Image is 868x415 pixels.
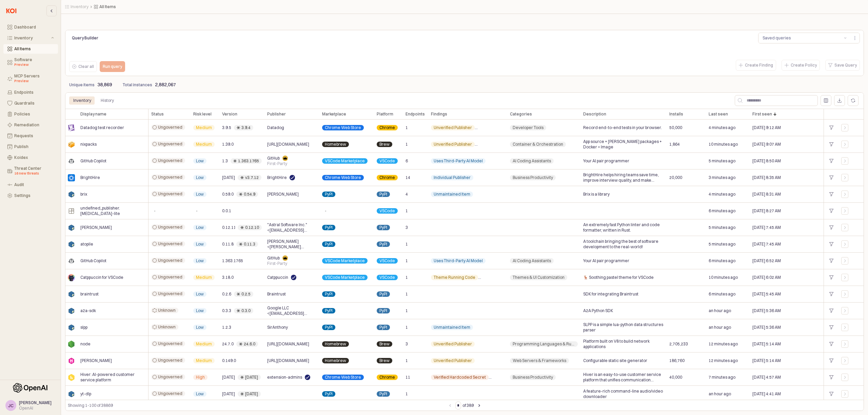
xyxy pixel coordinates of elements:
[583,172,664,183] span: BrightHire helps hiring teams save time, improve interview quality, and make better, faster hirin...
[3,180,58,190] button: Audit
[434,125,472,130] span: Unverified Publisher
[325,125,361,130] span: Chrome Web Store
[241,308,251,313] div: 0.3.0
[222,291,231,297] span: 0.2.6
[827,140,836,149] div: +
[583,111,606,117] span: Description
[103,64,122,69] p: Run query
[758,33,841,43] button: Saved queries
[80,158,106,164] span: GitHub Copilot
[709,208,735,214] span: 6 minutes ago
[244,192,255,197] div: 0.54.9
[322,111,346,117] span: Marketplace
[475,401,483,410] button: Next page
[196,125,212,130] span: Medium
[73,96,91,105] div: Inventory
[222,192,234,197] span: 0.59.0
[267,305,317,316] span: Google LLC <[EMAIL_ADDRESS][DOMAIN_NAME]>
[434,275,475,280] span: Theme Running Code
[267,161,287,166] span: First-Party
[379,175,395,180] span: Chrome
[158,258,182,263] span: Ungoverned
[513,125,544,130] span: Developer Tools
[462,402,474,409] label: of 389
[222,158,228,164] span: 1.364.0
[196,291,204,297] span: Low
[158,125,182,130] span: Ungoverned
[736,60,776,71] button: Create Finding
[5,400,16,411] button: JC
[325,208,327,214] span: -
[69,61,97,72] button: Clear all
[245,225,259,230] div: 0.12.10
[325,158,365,164] span: VSCode Marketplace
[434,175,471,180] span: Individual Publisher
[80,325,87,330] span: slpp
[827,390,836,398] div: +
[158,358,182,363] span: Ungoverned
[325,341,346,347] span: Homebrew
[709,325,731,330] span: an hour ago
[80,142,97,147] span: nixpacks
[583,308,613,313] span: A2A Python SDK
[827,206,836,215] div: +
[3,153,58,162] button: Koidex
[80,358,112,363] span: [PERSON_NAME]
[325,258,365,264] span: VSCode Marketplace
[14,193,54,198] div: Settings
[379,142,390,147] span: Brew
[325,225,333,230] span: PyPI
[14,62,54,68] div: Preview
[80,341,91,347] span: node
[68,402,446,409] div: Showing 1-100 of 38869
[196,241,204,247] span: Low
[72,35,159,41] p: Query Builder
[325,308,333,313] span: PyPI
[752,241,781,247] span: [DATE] 7:45 AM
[431,111,447,117] span: Findings
[513,341,575,347] span: Programming Languages & Runtimes
[510,111,532,117] span: Categories
[3,44,58,54] button: All Items
[827,157,836,165] div: +
[583,291,638,297] span: SDK for integrating Braintrust
[196,225,204,230] span: Low
[267,175,287,180] span: BrightHire
[379,208,395,214] span: VSCode
[222,142,234,147] span: 1.39.0
[482,275,507,280] span: File Creation
[583,372,664,383] span: Hiver is an easy-to-use customer service platform that unifies communication channels, apps, and ...
[763,35,791,41] div: Saved queries
[669,125,682,130] span: 50,000
[379,308,387,313] span: PyPI
[325,241,333,247] span: PyPI
[513,175,553,180] span: Business Productivity
[80,372,145,383] span: Hiver: AI-powered customer service platform
[669,341,688,347] span: 2,705,233
[406,225,408,230] span: 3
[267,142,309,147] span: [URL][DOMAIN_NAME]
[325,192,333,197] span: PyPI
[752,175,781,180] span: [DATE] 8:35 AM
[406,241,408,247] span: 1
[3,164,58,179] button: Threat Center
[158,241,182,247] span: Ungoverned
[14,78,54,84] div: Preview
[3,191,58,200] button: Settings
[752,208,781,214] span: [DATE] 8:27 AM
[14,133,54,138] div: Requests
[709,275,738,280] span: 10 minutes ago
[434,142,472,147] span: Unverified Publisher
[827,190,836,199] div: +
[825,60,860,71] button: Save Query
[158,191,182,197] span: Ungoverned
[14,144,54,149] div: Publish
[669,142,680,147] span: 1,864
[158,274,182,280] span: Ungoverned
[14,112,54,116] div: Policies
[479,125,512,130] span: Obfuscated code
[80,308,96,313] span: a2a-sdk
[583,222,664,233] span: An extremely fast Python linter and code formatter, written in Rust.
[80,111,106,117] span: Display name
[752,158,781,164] span: [DATE] 8:50 AM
